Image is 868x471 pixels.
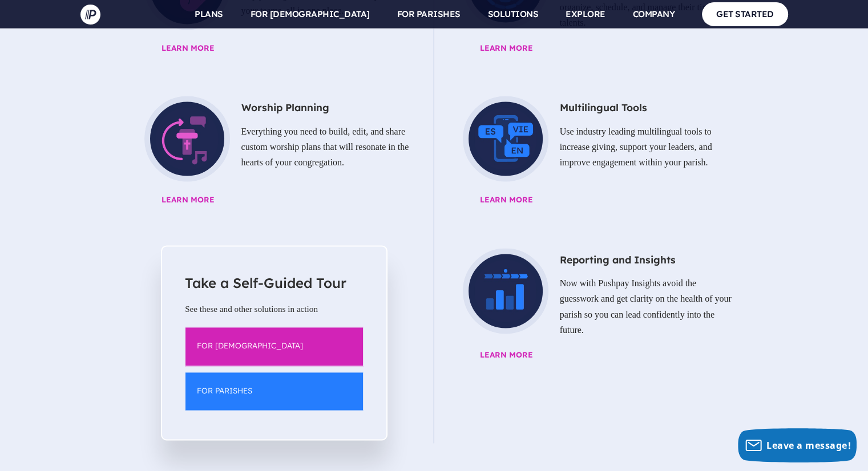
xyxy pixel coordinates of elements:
p: Use industry leading multilingual tools to increase giving, support your leaders, and improve eng... [451,119,736,175]
span: Learn More [162,41,445,56]
p: See these and other solutions in action [185,297,364,321]
span: Learn More [480,193,764,208]
a: Multilingual Tools Use industry leading multilingual tools to increase giving, support your leade... [451,96,736,213]
h5: Take a Self-Guided Tour [185,269,364,298]
a: GET STARTED [702,2,788,26]
span: Learn More [480,348,764,363]
a: Worship Planning Everything you need to build, edit, and share custom worship plans that will res... [133,96,416,213]
a: FOR PARISHES [185,372,364,411]
span: Learn More [480,41,764,56]
a: FOR [DEMOGRAPHIC_DATA] [185,327,364,366]
h5: Reporting and Insights [451,248,736,271]
button: Leave a message! [738,428,857,462]
h5: Multilingual Tools [451,96,736,119]
a: Reporting and Insights Now with Pushpay Insights avoid the guesswork and get clarity on the healt... [451,248,736,369]
p: Now with Pushpay Insights avoid the guesswork and get clarity on the health of your parish so you... [451,271,736,342]
span: Learn More [162,193,445,208]
span: Leave a message! [766,439,851,452]
h5: Worship Planning [133,96,416,119]
p: Everything you need to build, edit, and share custom worship plans that will resonate in the hear... [133,119,416,175]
